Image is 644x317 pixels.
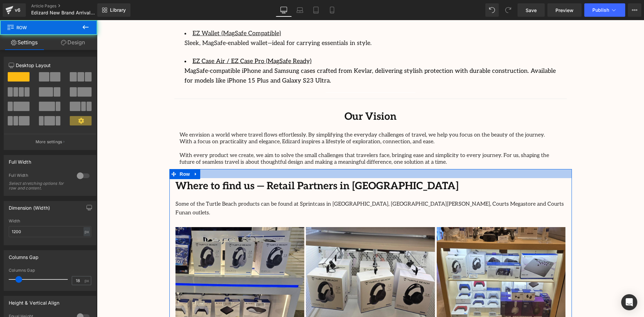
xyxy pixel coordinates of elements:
div: Full Width [9,173,70,180]
span: With every product we create, we aim to solve the small challenges that travelers face, bringing ... [83,132,452,145]
a: Laptop [292,3,308,17]
input: auto [9,226,91,237]
span: Edizard New Brand Arrival 2025 [31,10,96,15]
div: Select stretching options for row and content. [9,181,69,191]
a: Design [49,35,97,50]
a: Desktop [276,3,292,17]
div: px [84,227,90,236]
a: Expand / Collapse [95,149,103,159]
span: Publish [592,7,609,13]
span: Preview [555,7,574,14]
button: More [628,3,641,17]
b: Where to find us — Retail Partners in [GEOGRAPHIC_DATA] [78,160,362,172]
button: More settings [4,134,96,150]
a: New Library [97,3,130,17]
button: Undo [485,3,499,17]
div: Columns Gap [9,268,91,273]
div: Columns Gap [9,251,39,260]
u: EZ Case Air / EZ Case Pro (MagSafe Ready) [96,38,215,45]
div: Sleek, MagSafe-enabled wallet—ideal for carrying essentials in style. [88,18,460,28]
span: Some of the Turtle Beach products can be found at Sprintcass in [GEOGRAPHIC_DATA], [GEOGRAPHIC_DA... [78,181,467,196]
span: px [85,278,90,283]
a: Mobile [324,3,340,17]
div: Height & Vertical Align [9,296,59,306]
button: Publish [584,3,625,17]
p: More settings [36,139,62,145]
span: Save [526,7,537,14]
p: Desktop Layout [9,62,91,69]
span: Library [110,7,126,13]
a: Preview [547,3,582,17]
div: Width [9,219,91,223]
div: v6 [13,6,22,14]
u: EZ Wallet (MagSafe Compatible) [96,10,184,17]
a: Article Pages [31,3,108,9]
span: Row [81,149,95,159]
div: Dimension (Width) [9,201,50,211]
b: Our Vision [248,91,300,103]
a: v6 [3,3,26,17]
span: We envision a world where travel flows effortlessly. By simplifying the everyday challenges of tr... [83,112,448,125]
a: Tablet [308,3,324,17]
span: Row [7,20,74,35]
div: Open Intercom Messenger [621,294,637,310]
div: Full Width [9,155,31,165]
button: Redo [501,3,515,17]
div: MagSafe-compatible iPhone and Samsung cases crafted from Kevlar, delivering stylish protection wi... [88,46,460,66]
